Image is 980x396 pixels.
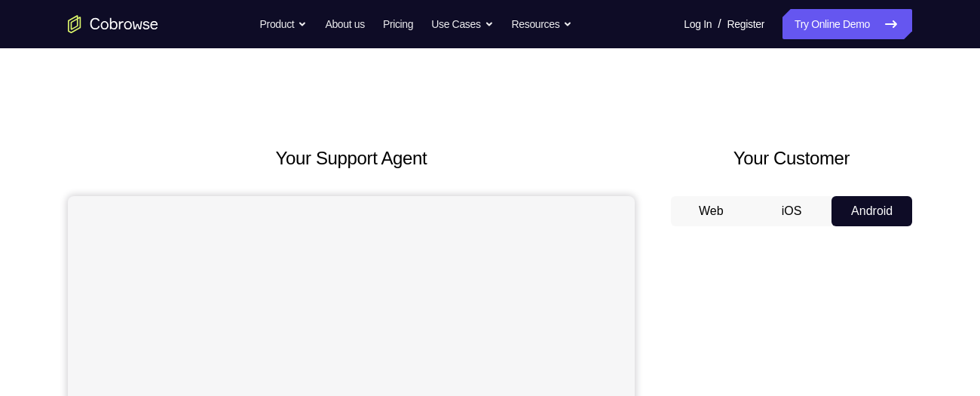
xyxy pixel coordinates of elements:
[431,9,493,39] button: Use Cases
[260,9,308,39] button: Product
[782,9,912,39] a: Try Online Demo
[325,9,364,39] a: About us
[671,196,752,226] button: Web
[68,145,635,172] h2: Your Support Agent
[68,15,158,33] a: Go to the home page
[718,15,721,33] span: /
[512,9,573,39] button: Resources
[727,9,764,39] a: Register
[383,9,413,39] a: Pricing
[752,196,832,226] button: iOS
[671,145,912,172] h2: Your Customer
[684,9,712,39] a: Log In
[831,196,912,226] button: Android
